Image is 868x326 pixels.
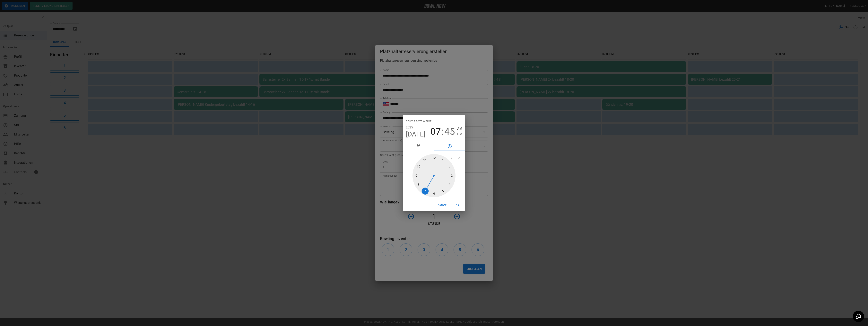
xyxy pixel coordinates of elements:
button: 07 [430,126,441,137]
button: PM [457,131,462,137]
button: pick time [434,142,465,151]
button: pick date [403,142,434,151]
button: 45 [444,126,455,137]
span: Select date & time [406,118,432,125]
span: : [441,126,444,137]
button: Cancel [436,202,450,209]
button: [DATE] [406,130,426,138]
button: OK [451,202,464,209]
button: open next view [455,154,463,162]
button: 2025 [406,125,413,130]
button: AM [457,126,462,131]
